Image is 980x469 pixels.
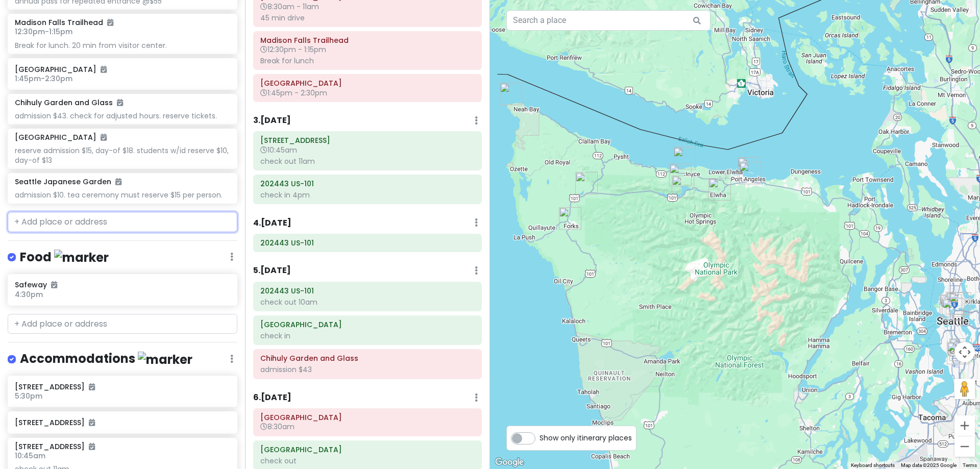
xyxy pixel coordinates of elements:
[493,456,526,469] a: Open this area in Google Maps (opens a new window)
[260,36,475,45] h6: Madison Falls Trailhead
[15,65,230,74] h6: [GEOGRAPHIC_DATA]
[260,354,475,363] h6: Chihuly Garden and Glass
[260,56,475,65] div: Break for lunch
[669,143,700,174] div: 1385 Whiskey Creek Beach Rd
[260,456,475,465] div: check out
[15,280,230,289] h6: Safeway
[89,383,95,390] i: Added to itinerary
[954,415,975,436] button: Zoom in
[851,462,895,469] button: Keyboard shortcuts
[15,18,113,27] h6: Madison Falls Trailhead
[260,445,475,454] h6: Seattle
[260,413,475,422] h6: Pike Place Market
[493,456,526,469] img: Google
[15,73,72,84] span: 1:45pm - 2:30pm
[733,153,764,184] div: Safeway
[540,432,632,443] span: Show only itinerary places
[20,351,192,367] h4: Accommodations
[15,418,230,427] h6: [STREET_ADDRESS]
[15,27,72,37] span: 12:30pm - 1:15pm
[15,451,45,461] span: 10:45am
[253,115,291,126] h6: 3 . [DATE]
[260,190,475,200] div: check in 4pm
[954,436,975,457] button: Zoom out
[937,293,967,324] div: Pike Place Market
[260,136,475,145] h6: 1385 Whiskey Creek Beach Rd
[107,19,113,26] i: Added to itinerary
[945,288,975,319] div: Seattle Japanese Garden
[15,98,123,107] h6: Chihuly Garden and Glass
[101,66,107,73] i: Added to itinerary
[555,203,585,234] div: The City of Forks Welcomes You Sign
[101,134,107,141] i: Added to itinerary
[117,99,123,106] i: Added to itinerary
[260,286,475,295] h6: 202443 US-101
[260,44,326,55] span: 12:30pm - 1:15pm
[260,88,327,98] span: 1:45pm - 2:30pm
[942,288,972,318] div: Seattle Asian Art Museum
[260,145,297,155] span: 10:45am
[89,419,95,426] i: Added to itinerary
[8,314,237,334] input: + Add place or address
[15,133,107,142] h6: [GEOGRAPHIC_DATA]
[496,79,526,109] div: Cape Flattery
[15,289,43,300] span: 4:30pm
[260,13,475,22] div: 45 min drive
[704,174,735,205] div: Madison Falls Trailhead
[51,281,57,288] i: Added to itinerary
[15,382,230,391] h6: [STREET_ADDRESS]
[954,342,975,362] button: Map camera controls
[54,250,109,265] img: marker
[938,294,969,325] div: Seattle
[15,442,95,451] h6: [STREET_ADDRESS]
[260,157,475,166] div: check out 11am
[89,443,95,450] i: Added to itinerary
[665,160,696,190] div: Spruce Railroad Trailhead-Camp David Junior Road
[735,158,766,188] div: Olympic National Park Visitor Center
[115,178,121,185] i: Added to itinerary
[253,218,291,229] h6: 4 . [DATE]
[963,462,977,468] a: Terms (opens in new tab)
[506,10,710,31] input: Search a place
[954,379,975,399] button: Drag Pegman onto the map to open Street View
[901,462,957,468] span: Map data ©2025 Google
[15,41,230,50] div: Break for lunch. 20 min from visitor center.
[943,338,973,368] div: Seattle–Tacoma International Airport
[571,168,602,199] div: 202443 US-101
[253,265,291,276] h6: 5 . [DATE]
[260,238,475,248] h6: 202443 US-101
[20,249,109,266] h4: Food
[260,2,319,12] span: 8:30am - 11am
[260,179,475,188] h6: 202443 US-101
[15,391,42,401] span: 5:30pm
[15,177,121,186] h6: Seattle Japanese Garden
[15,111,230,120] div: admission $43. check for adjusted hours. reserve tickets.
[945,334,976,365] div: Hertz Car Rental - Seatac - Seattle-tacoma International Airport (SEA)
[260,298,475,307] div: check out 10am
[260,79,475,88] h6: Marymere Falls
[15,146,230,164] div: reserve admission $15, day-of $18. students w/id reserve $10, day-of $13
[138,352,192,367] img: marker
[15,190,230,200] div: admission $10. tea ceremony must reserve $15 per person.
[260,331,475,340] div: check in
[260,320,475,329] h6: Seattle
[8,212,237,232] input: + Add place or address
[260,422,295,432] span: 8:30am
[935,290,966,321] div: Chihuly Garden and Glass
[253,392,291,403] h6: 6 . [DATE]
[668,171,698,202] div: Marymere Falls
[260,365,475,374] div: admission $43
